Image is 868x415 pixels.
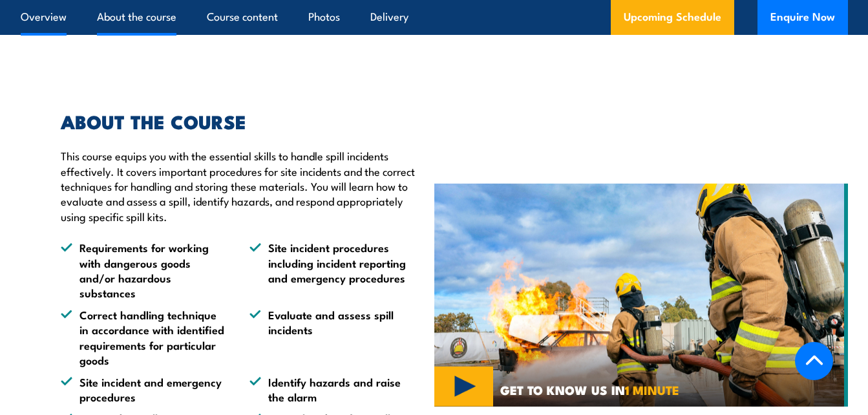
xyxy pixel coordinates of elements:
li: Site incident procedures including incident reporting and emergency procedures [249,240,415,301]
span: GET TO KNOW US IN [500,384,679,396]
img: hero-image [434,184,848,407]
li: Site incident and emergency procedures [61,374,226,405]
li: Requirements for working with dangerous goods and/or hazardous substances [61,240,226,301]
li: Identify hazards and raise the alarm [249,374,415,405]
li: Evaluate and assess spill incidents [249,307,415,368]
h2: ABOUT THE COURSE [61,112,415,129]
li: Correct handling technique in accordance with identified requirements for particular goods [61,307,226,368]
strong: 1 MINUTE [625,380,679,399]
p: This course equips you with the essential skills to handle spill incidents effectively. It covers... [61,148,415,224]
